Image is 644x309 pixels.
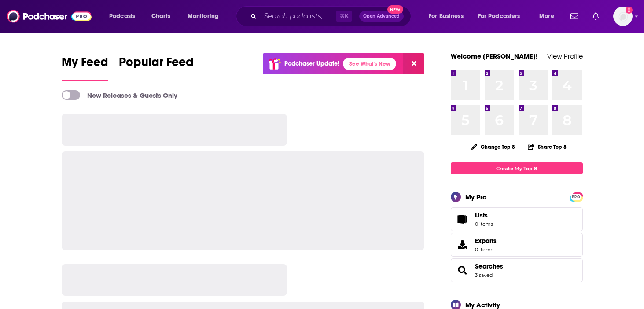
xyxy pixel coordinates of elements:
[589,9,603,24] a: Show notifications dropdown
[613,7,633,26] img: User Profile
[62,55,108,75] span: My Feed
[363,14,400,18] span: Open Advanced
[119,55,194,81] a: Popular Feed
[475,221,493,227] span: 0 items
[451,207,583,231] a: Lists
[472,9,533,23] button: open menu
[475,211,493,219] span: Lists
[451,258,583,282] span: Searches
[103,9,147,23] button: open menu
[451,233,583,257] a: Exports
[465,301,500,309] div: My Activity
[475,262,503,270] a: Searches
[475,246,497,253] span: 0 items
[527,138,567,155] button: Share Top 8
[387,5,403,14] span: New
[475,237,497,245] span: Exports
[336,11,352,22] span: ⌘ K
[613,7,633,26] span: Logged in as CharlotteStaley
[466,141,521,152] button: Change Top 8
[284,60,339,67] p: Podchaser Update!
[454,239,471,251] span: Exports
[7,8,92,25] img: Podchaser - Follow, Share and Rate Podcasts
[465,193,487,201] div: My Pro
[454,264,471,276] a: Searches
[359,11,404,22] button: Open AdvancedNew
[626,7,633,14] svg: Add a profile image
[62,55,108,81] a: My Feed
[571,194,581,200] span: PRO
[478,10,520,22] span: For Podcasters
[454,213,471,225] span: Lists
[547,52,583,60] a: View Profile
[533,9,565,23] button: open menu
[188,10,219,22] span: Monitoring
[244,6,420,26] div: Search podcasts, credits, & more...
[109,10,135,22] span: Podcasts
[62,90,177,100] a: New Releases & Guests Only
[475,272,493,278] a: 3 saved
[343,58,396,70] a: See What's New
[146,9,176,23] a: Charts
[571,193,581,200] a: PRO
[567,9,582,24] a: Show notifications dropdown
[475,211,488,219] span: Lists
[260,9,336,23] input: Search podcasts, credits, & more...
[181,9,230,23] button: open menu
[119,55,194,75] span: Popular Feed
[539,10,554,22] span: More
[451,52,538,60] a: Welcome [PERSON_NAME]!
[151,10,170,22] span: Charts
[613,7,633,26] button: Show profile menu
[423,9,475,23] button: open menu
[429,10,464,22] span: For Business
[451,162,583,174] a: Create My Top 8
